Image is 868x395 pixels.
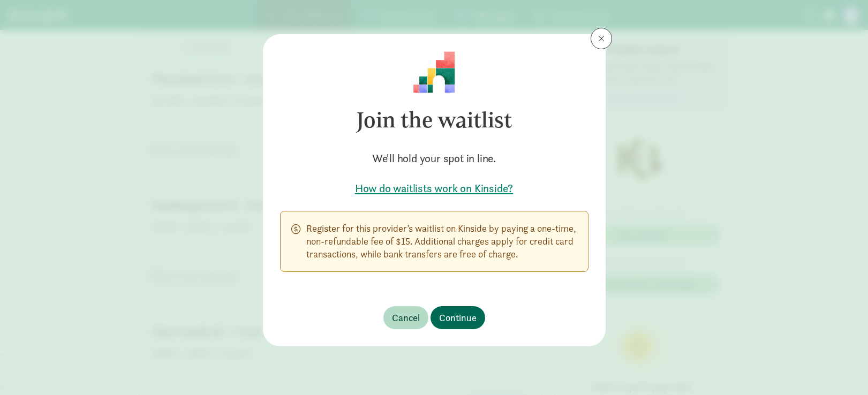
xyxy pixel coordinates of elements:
h3: Join the waitlist [280,93,588,147]
h5: We'll hold your spot in line. [280,151,588,166]
button: Continue [431,306,485,329]
a: How do waitlists work on Kinside? [280,181,588,196]
button: Cancel [383,306,428,329]
span: Cancel [392,310,420,325]
span: Continue [439,310,477,325]
p: Register for this provider’s waitlist on Kinside by paying a one-time, non-refundable fee of $15.... [306,222,577,261]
